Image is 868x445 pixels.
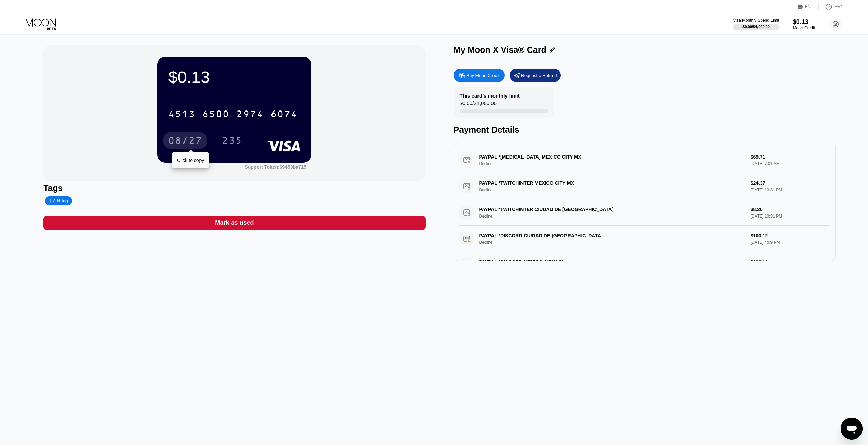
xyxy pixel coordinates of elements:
div: Support Token: 69453ba715 [245,164,306,170]
div: Request a Refund [521,73,557,78]
div: 08/27 [168,136,202,147]
div: $0.00 / $4,000.00 [742,25,770,29]
div: EN [805,4,811,9]
div: Click to copy [177,158,204,163]
div: 4513 [168,109,195,120]
div: My Moon X Visa® Card [454,45,546,55]
div: 235 [222,136,242,147]
div: 6500 [202,109,230,120]
div: Visa Monthly Spend Limit [733,18,779,23]
div: FAQ [834,4,842,9]
div: Tags [43,183,425,193]
div: Buy Moon Credit [467,73,500,78]
div: Visa Monthly Spend Limit$0.00/$4,000.00 [733,18,779,30]
div: Add Tag [49,198,68,203]
div: 235 [217,132,248,149]
div: 6074 [270,109,298,120]
div: $0.13 [793,18,815,26]
div: Buy Moon Credit [454,69,505,82]
div: 4513650029746074 [164,105,302,122]
div: Mark as used [215,219,254,227]
div: Support Token:69453ba715 [245,164,306,170]
iframe: Bouton de lancement de la fenêtre de messagerie [841,418,863,440]
div: $0.00 / $4,000.00 [460,100,497,109]
div: Request a Refund [510,69,561,82]
div: Moon Credit [793,26,815,30]
div: 2974 [236,109,264,120]
div: This card’s monthly limit [460,93,520,99]
div: 08/27 [163,132,207,149]
div: Add Tag [45,196,72,205]
div: Payment Details [454,125,836,135]
div: $0.13 [168,68,300,87]
div: Mark as used [43,216,425,230]
div: $0.13Moon Credit [793,18,815,30]
div: FAQ [819,3,842,10]
div: EN [798,3,819,10]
